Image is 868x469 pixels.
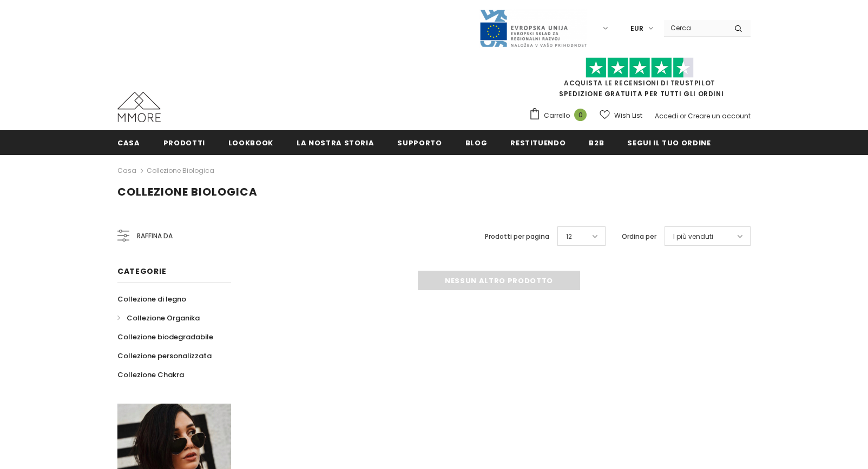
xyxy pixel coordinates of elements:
span: Collezione biologica [117,184,258,199]
span: or [680,111,686,120]
span: La nostra storia [297,138,374,148]
a: Collezione di legno [117,290,186,309]
span: Collezione Organika [127,313,200,323]
span: B2B [589,138,604,148]
a: Blog [465,130,488,155]
span: Categorie [117,266,166,277]
span: 12 [566,231,572,242]
a: B2B [589,130,604,155]
a: Segui il tuo ordine [627,130,711,155]
a: Collezione Chakra [117,365,184,384]
span: Collezione personalizzata [117,351,212,361]
a: Acquista le recensioni di TrustPilot [564,78,715,88]
span: Collezione biodegradabile [117,332,213,342]
span: I più venduti [673,231,713,242]
span: Casa [117,138,140,148]
span: Raffina da [137,230,173,242]
span: Wish List [614,110,642,121]
img: Fidati di Pilot Stars [586,57,694,78]
img: Javni Razpis [479,9,587,48]
span: Segui il tuo ordine [627,138,711,148]
a: Accedi [655,111,678,120]
a: Lookbook [228,130,273,155]
label: Ordina per [622,231,656,242]
a: Collezione personalizzata [117,346,212,365]
span: SPEDIZIONE GRATUITA PER TUTTI GLI ORDINI [529,62,751,98]
a: Restituendo [510,130,565,155]
span: Lookbook [228,138,273,148]
a: Casa [117,164,136,177]
span: EUR [630,23,643,34]
span: Collezione Chakra [117,370,184,380]
img: Casi MMORE [117,92,161,122]
span: 0 [574,109,587,121]
a: Wish List [600,106,642,125]
a: Collezione Organika [117,309,200,327]
span: Collezione di legno [117,294,186,304]
a: Creare un account [688,111,751,120]
span: Prodotti [163,138,205,148]
a: La nostra storia [297,130,374,155]
a: Javni Razpis [479,23,587,32]
span: Restituendo [510,138,565,148]
a: Collezione biodegradabile [117,327,213,346]
a: Prodotti [163,130,205,155]
input: Search Site [664,20,726,36]
a: Casa [117,130,140,155]
a: supporto [397,130,442,155]
span: Blog [465,138,488,148]
span: supporto [397,138,442,148]
a: Carrello 0 [529,108,592,124]
span: Carrello [544,110,570,121]
label: Prodotti per pagina [485,231,549,242]
a: Collezione biologica [147,166,214,175]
